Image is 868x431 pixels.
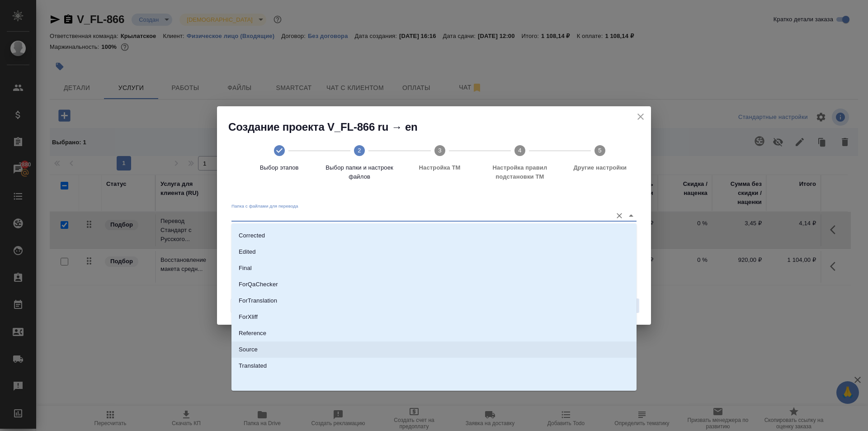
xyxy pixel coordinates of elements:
[239,280,278,289] p: ForQaChecker
[564,163,637,172] span: Другие настройки
[239,361,267,370] p: Translated
[239,231,265,240] p: Corrected
[239,247,256,256] p: Edited
[231,204,298,208] label: Папка с файлами для перевода
[239,313,258,322] p: ForXliff
[239,329,266,338] p: Reference
[239,264,252,273] p: Final
[239,345,258,354] p: Source
[613,209,626,222] button: Очистить
[228,120,651,134] h2: Создание проекта V_FL-866 ru → en
[231,298,259,313] button: Назад
[358,147,361,154] text: 2
[403,163,476,172] span: Настройка ТМ
[625,209,637,222] button: Close
[599,147,602,154] text: 5
[634,110,647,123] button: close
[438,147,441,154] text: 3
[323,163,396,181] span: Выбор папки и настроек файлов
[239,296,277,305] p: ForTranslation
[483,163,556,181] span: Настройка правил подстановки TM
[518,147,521,154] text: 4
[243,163,316,172] span: Выбор этапов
